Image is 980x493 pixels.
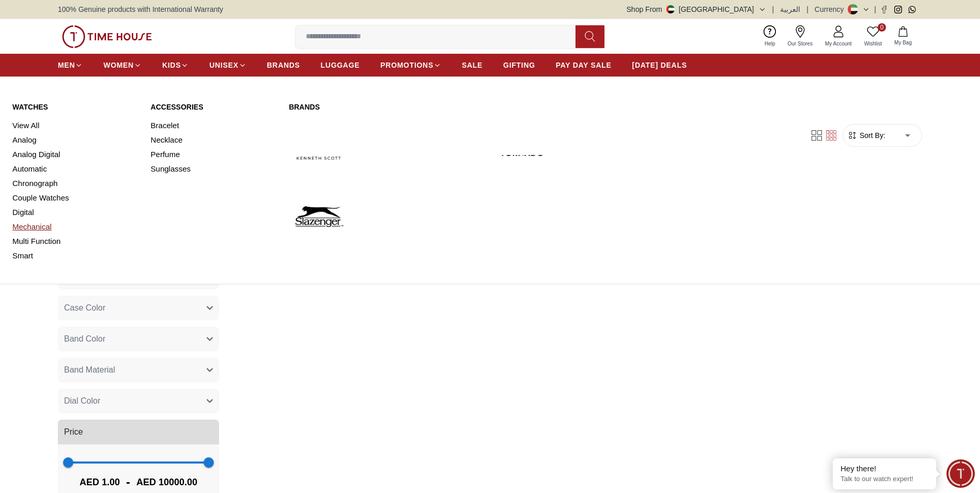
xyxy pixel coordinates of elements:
span: Band Material [64,364,115,376]
span: | [772,4,774,14]
span: Help [760,40,780,48]
a: Our Stores [782,23,819,50]
p: Talk to our watch expert! [841,475,928,484]
button: العربية [780,4,800,14]
span: KIDS [162,60,181,70]
span: Case Color [64,302,105,314]
a: WOMEN [103,56,142,74]
span: 100% Genuine products with International Warranty [58,4,223,14]
a: Automatic [12,162,138,176]
span: [DATE] DEALS [632,60,687,70]
span: | [806,4,808,14]
a: Analog Digital [12,147,138,162]
button: Sort By: [847,130,885,141]
a: SALE [462,56,483,74]
span: MEN [58,60,75,70]
span: GIFTING [503,60,535,70]
span: Our Stores [784,40,817,48]
button: Dial Color [58,389,219,413]
a: PAY DAY SALE [556,56,612,74]
button: Price [58,420,219,444]
div: Currency [815,4,848,14]
a: Mechanical [12,220,138,234]
a: Sunglasses [151,162,277,176]
span: My Account [821,40,856,48]
a: LUGGAGE [321,56,360,74]
span: Dial Color [64,395,100,407]
span: WOMEN [103,60,134,70]
a: Digital [12,205,138,220]
span: | [874,4,876,14]
button: Band Material [58,358,219,382]
a: Couple Watches [12,191,138,205]
span: AED 10000.00 [136,475,197,489]
span: PAY DAY SALE [556,60,612,70]
span: Price [64,426,83,438]
a: Brands [289,102,553,112]
span: Sort By: [858,130,885,141]
button: Case Color [58,296,219,320]
span: BRANDS [267,60,300,70]
a: KIDS [162,56,189,74]
a: Multi Function [12,234,138,249]
a: [DATE] DEALS [632,56,687,74]
span: - [120,474,136,490]
a: Necklace [151,133,277,147]
span: Wishlist [860,40,886,48]
a: Whatsapp [908,6,916,13]
a: Instagram [894,6,902,13]
a: Facebook [880,6,888,13]
img: Slazenger [289,187,349,246]
span: LUGGAGE [321,60,360,70]
a: BRANDS [267,56,300,74]
a: Bracelet [151,118,277,133]
a: UNISEX [209,56,246,74]
a: Chronograph [12,176,138,191]
a: 0Wishlist [858,23,888,50]
img: ... [62,25,152,48]
span: Band Color [64,333,105,345]
span: AED 1.00 [80,475,120,489]
button: Shop From[GEOGRAPHIC_DATA] [627,4,766,14]
button: Band Color [58,327,219,351]
a: PROMOTIONS [380,56,441,74]
a: GIFTING [503,56,535,74]
span: UNISEX [209,60,238,70]
a: View All [12,118,138,133]
span: My Bag [890,39,916,47]
span: 0 [878,23,886,32]
a: Smart [12,249,138,263]
span: SALE [462,60,483,70]
a: Watches [12,102,138,112]
a: Analog [12,133,138,147]
div: Hey there! [841,464,928,474]
a: Accessories [151,102,277,112]
a: Perfume [151,147,277,162]
button: My Bag [888,24,918,49]
a: Help [758,23,782,50]
img: United Arab Emirates [666,5,675,13]
div: Chat Widget [946,459,975,488]
a: MEN [58,56,83,74]
span: PROMOTIONS [380,60,433,70]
